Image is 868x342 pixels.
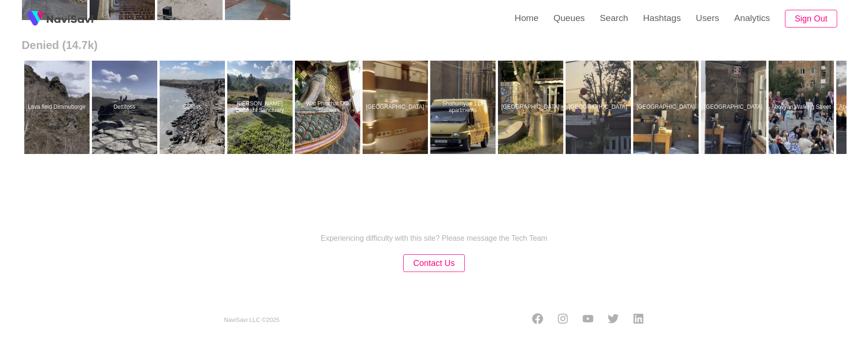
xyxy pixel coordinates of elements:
[23,7,47,30] img: fireSpot
[92,61,160,154] a: DettifossDettifoss
[566,61,633,154] a: [GEOGRAPHIC_DATA]Buna Guest House
[701,61,769,154] a: [GEOGRAPHIC_DATA]Buna Guest House
[498,61,566,154] a: [GEOGRAPHIC_DATA]Buna Guest House
[295,61,363,154] a: Wat Phrathat Doi SuthepWat Phrathat Doi Suthep
[582,313,594,327] a: Youtube
[785,10,837,28] button: Sign Out
[633,61,701,154] a: [GEOGRAPHIC_DATA]Buna Guest House
[47,14,93,23] img: fireSpot
[363,61,430,154] a: [GEOGRAPHIC_DATA]Radisson Hotel Madinah
[557,313,568,327] a: Instagram
[224,317,280,324] small: NaviSavi LLC © 2025
[403,259,464,267] a: Contact Us
[22,61,92,154] a: Lava field DimmuborgirLava field Dimmuborgir
[22,39,847,52] h2: Denied (14.7k)
[160,61,227,154] a: SelfossSelfoss
[403,254,464,272] button: Contact Us
[227,61,295,154] a: [PERSON_NAME] Elephant Sanctuary Baansobwin Mae WinKaren Hilltribe Elephant Sanctuary Baansobwin ...
[430,61,498,154] a: Shahumyan 112 apartmentsShahumyan 112 apartments
[769,61,836,154] a: Abovyan Walking StreetAbovyan Walking Street
[532,313,543,327] a: Facebook
[633,313,644,327] a: LinkedIn
[321,234,547,243] p: Experiencing difficulty with this site? Please message the Tech Team
[608,313,619,327] a: Twitter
